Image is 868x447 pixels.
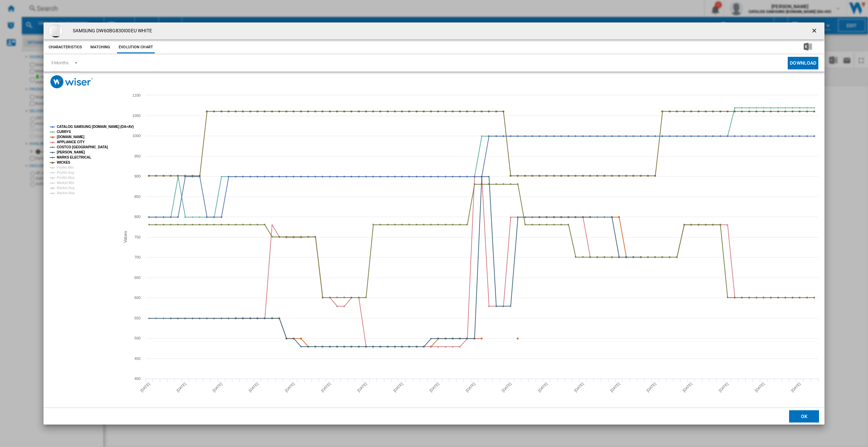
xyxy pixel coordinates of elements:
[134,316,140,320] tspan: 550
[134,174,140,178] tspan: 900
[57,176,75,180] tspan: Profile Max
[57,125,134,129] tspan: CATALOG SAMSUNG [DOMAIN_NAME] (DA+AV)
[134,357,140,361] tspan: 450
[139,382,151,393] tspan: [DATE]
[682,382,693,393] tspan: [DATE]
[248,382,259,393] tspan: [DATE]
[134,255,140,259] tspan: 700
[57,191,75,195] tspan: Market Max
[646,382,657,393] tspan: [DATE]
[176,382,187,393] tspan: [DATE]
[356,382,367,393] tspan: [DATE]
[57,140,85,144] tspan: APPLIANCE CITY
[44,22,825,425] md-dialog: Product popup
[49,24,63,38] img: 10248684
[57,161,70,164] tspan: WICKES
[393,382,404,393] tspan: [DATE]
[573,382,584,393] tspan: [DATE]
[69,28,152,34] h4: SAMSUNG DW60BG830I00EU WHITE
[117,41,155,53] button: Evolution chart
[57,181,74,185] tspan: Market Min
[134,336,140,340] tspan: 500
[320,382,331,393] tspan: [DATE]
[57,166,74,169] tspan: Profile Min
[501,382,512,393] tspan: [DATE]
[57,135,84,139] tspan: [DOMAIN_NAME]
[804,43,812,51] img: excel-24x24.png
[212,382,223,393] tspan: [DATE]
[123,231,128,243] tspan: Values
[718,382,729,393] tspan: [DATE]
[50,75,93,88] img: logo_wiser_300x94.png
[51,60,69,65] div: 3 Months
[57,130,71,134] tspan: CURRYS
[57,145,108,149] tspan: COSTCO [GEOGRAPHIC_DATA]
[47,41,84,53] button: Characteristics
[788,57,818,69] button: Download
[132,93,140,97] tspan: 1100
[85,41,115,53] button: Matching
[57,150,85,154] tspan: [PERSON_NAME]
[808,24,822,38] button: getI18NText('BUTTONS.CLOSE_DIALOG')
[134,377,140,381] tspan: 400
[57,155,91,159] tspan: MARKS ELECTRICAL
[465,382,476,393] tspan: [DATE]
[134,296,140,300] tspan: 600
[134,276,140,280] tspan: 650
[609,382,620,393] tspan: [DATE]
[789,410,819,423] button: OK
[537,382,548,393] tspan: [DATE]
[134,154,140,158] tspan: 950
[284,382,295,393] tspan: [DATE]
[790,382,801,393] tspan: [DATE]
[134,235,140,239] tspan: 750
[134,195,140,199] tspan: 850
[57,171,74,175] tspan: Profile Avg
[132,134,140,138] tspan: 1000
[132,114,140,118] tspan: 1050
[57,186,74,190] tspan: Market Avg
[134,215,140,219] tspan: 800
[811,27,819,35] ng-md-icon: getI18NText('BUTTONS.CLOSE_DIALOG')
[793,41,823,53] button: Download in Excel
[429,382,440,393] tspan: [DATE]
[754,382,765,393] tspan: [DATE]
